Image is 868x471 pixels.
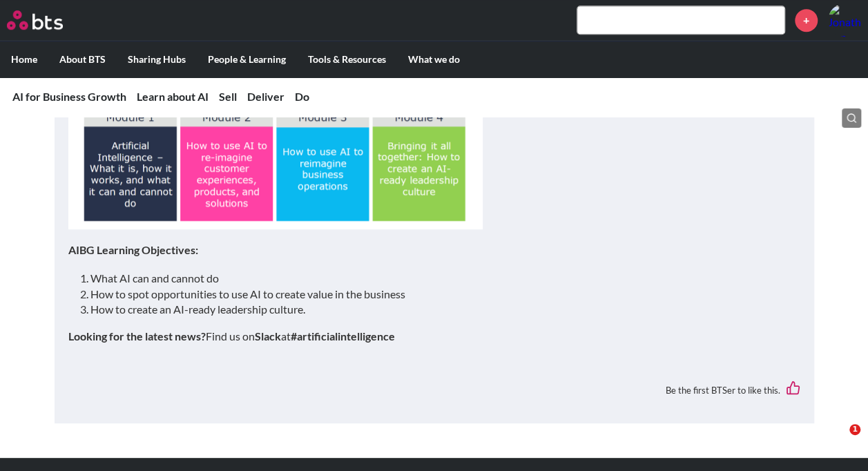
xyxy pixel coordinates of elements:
li: How to spot opportunities to use AI to create value in the business [90,287,789,302]
label: Sharing Hubs [117,41,197,77]
strong: #﻿artificialintelligence [291,329,395,343]
a: Go home [7,10,88,30]
label: Tools & Resources [297,41,397,77]
strong: Slack [255,329,281,343]
p: Find us on at [68,329,800,344]
label: What we do [397,41,471,77]
a: Sell [219,90,237,103]
a: Profile [828,3,861,37]
a: Deliver [247,90,284,103]
a: Do [295,90,309,103]
a: AI for Business Growth [12,90,126,103]
label: About BTS [48,41,117,77]
div: Be the first BTSer to like this. [68,371,800,409]
label: People & Learning [197,41,297,77]
li: What AI can and cannot do [90,271,789,286]
span: 1 [849,424,860,435]
a: + [795,9,818,32]
img: BTS Logo [7,10,63,30]
iframe: Intercom live chat [821,424,854,457]
a: Learn about AI [137,90,209,103]
img: Jonathan Van Rensburg [828,3,861,37]
strong: AIBG Learning Objectives: [68,243,198,256]
li: How to create an AI-ready leadership culture. [90,302,789,317]
strong: Looking for the latest news? [68,329,206,343]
